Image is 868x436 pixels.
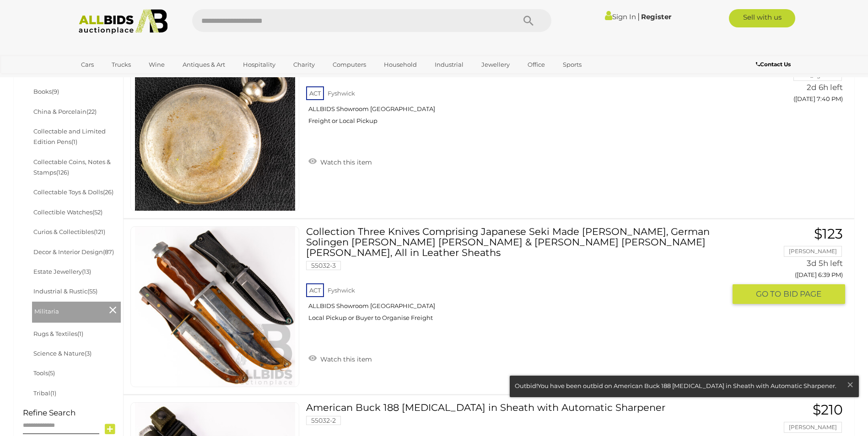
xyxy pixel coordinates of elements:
a: Rugs & Textiles(1) [33,330,83,337]
a: Tools(5) [33,369,55,377]
a: Sign In [605,12,636,21]
span: (1) [50,389,56,397]
a: $123 [PERSON_NAME] 3d 5h left ([DATE] 6:39 PM) GO TOBID PAGE [739,226,845,305]
span: × [846,376,854,393]
a: Register [641,12,671,21]
a: Charity [287,57,321,72]
span: (1) [71,138,77,145]
button: GO TOBID PAGE [733,284,845,304]
a: $106 bald_tiger888 2d 6h left ([DATE] 7:40 PM) [739,50,845,107]
span: (121) [94,228,105,235]
img: 55032-3a.jpg [135,227,295,387]
a: Hospitality [237,57,281,72]
a: Collectable Coins, Notes & Stamps(126) [33,158,111,176]
span: (126) [56,169,69,176]
span: Watch this item [318,355,372,363]
a: Jewellery [475,57,516,72]
a: Collectible Watches(52) [33,208,102,216]
a: Cars [75,57,100,72]
a: Household [378,57,423,72]
a: Estate Jewellery(13) [33,268,91,275]
a: Watch this item [306,351,374,365]
b: Contact Us [756,61,791,68]
span: (9) [52,88,59,95]
a: Antiques & Art [177,57,231,72]
a: Watch this item [306,154,374,168]
span: Militaria [34,304,103,317]
a: Collectable Toys & Dolls(26) [33,188,113,196]
a: Curios & Collectibles(121) [33,228,105,235]
a: Sell with us [729,9,795,27]
a: Collection Three Knives Comprising Japanese Seki Made [PERSON_NAME], German Solingen [PERSON_NAME... [313,226,726,329]
img: Allbids.com.au [74,9,173,34]
span: (5) [48,369,55,377]
a: Trucks [106,57,137,72]
span: (1) [77,330,83,337]
a: Science & Nature(3) [33,350,92,357]
span: $123 [814,225,843,242]
a: Industrial & Rustic(55) [33,287,97,295]
span: GO TO [756,289,783,299]
a: Decor & Interior Design(87) [33,248,114,255]
span: (26) [103,188,113,196]
a: Wine [143,57,171,72]
span: (55) [87,287,97,295]
a: China & Porcelain(22) [33,108,97,115]
a: Collectable and Limited Edition Pens(1) [33,128,106,145]
button: Search [506,9,551,32]
a: Computers [327,57,372,72]
a: [GEOGRAPHIC_DATA] [75,72,152,87]
span: (3) [85,350,92,357]
a: Office [522,57,551,72]
span: (52) [92,208,102,216]
a: Contact Us [756,59,793,69]
h4: Refine Search [23,409,121,417]
a: Sports [557,57,588,72]
a: Tribal(1) [33,389,56,397]
span: (13) [82,268,91,275]
img: 54598-9a.jpg [135,51,295,211]
span: (87) [103,248,114,255]
a: Vintage Pocket Compass Early 20th Century, Silver Tone, 45mm 54598-9 ACT Fyshwick ALLBIDS Showroo... [313,50,726,132]
span: Watch this item [318,158,372,166]
a: Industrial [429,57,469,72]
a: Books(9) [33,88,59,95]
span: BID PAGE [783,289,821,299]
span: $210 [813,401,843,418]
span: | [637,11,640,21]
span: (22) [86,108,97,115]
